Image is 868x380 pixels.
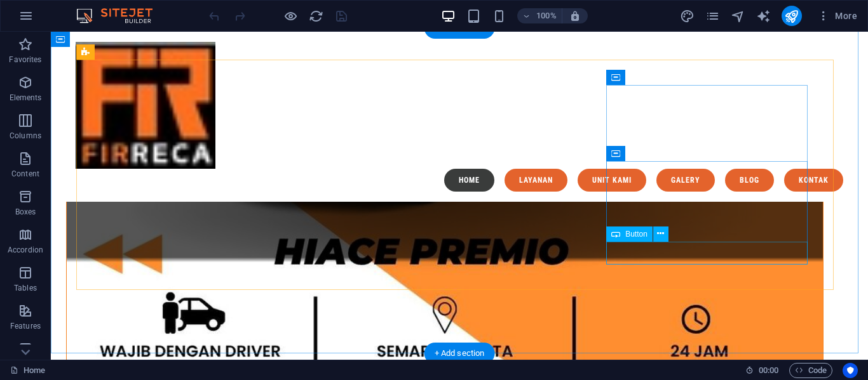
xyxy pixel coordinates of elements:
span: Button [625,230,648,238]
button: Click here to leave preview mode and continue editing [283,8,298,23]
span: 00 00 [759,363,778,378]
button: More [812,6,862,26]
i: Publish [784,9,799,23]
i: Pages (Ctrl+Alt+S) [705,9,720,23]
h6: Session time [745,363,779,378]
p: Boxes [15,207,36,217]
i: Design (Ctrl+Alt+Y) [680,9,695,23]
button: publish [782,6,802,26]
a: Click to cancel selection. Double-click to open Pages [10,363,45,378]
div: + Add section [424,343,495,364]
button: text_generator [756,8,771,23]
span: More [817,10,857,22]
p: Favorites [9,55,41,65]
button: design [680,8,695,23]
p: Content [11,169,39,179]
span: Code [795,363,827,378]
p: Accordion [8,245,43,255]
p: Elements [10,93,42,103]
button: reload [308,8,323,23]
i: On resize automatically adjust zoom level to fit chosen device. [569,10,581,22]
button: 100% [517,8,562,23]
p: Features [10,321,41,331]
p: Columns [10,131,41,141]
button: Usercentrics [843,363,858,378]
i: Reload page [309,9,323,23]
span: : [768,365,770,375]
img: Editor Logo [73,8,168,23]
h6: 100% [536,8,557,23]
p: Tables [14,283,37,293]
button: navigator [731,8,746,23]
button: Code [789,363,832,378]
button: pages [705,8,721,23]
i: AI Writer [756,9,771,23]
i: Navigator [731,9,745,23]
